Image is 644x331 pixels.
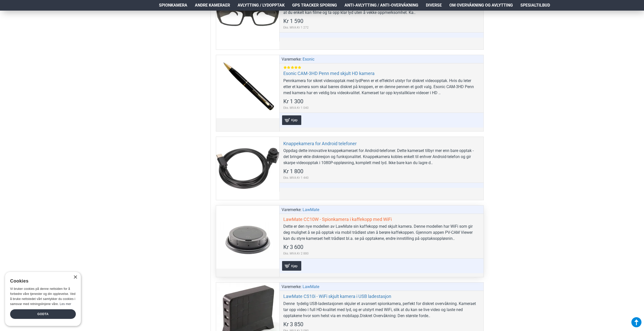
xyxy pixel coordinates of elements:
a: LawMate CC10W - Spionkamera i kaffekopp med WiFi LawMate CC10W - Spionkamera i kaffekopp med WiFi [216,206,279,269]
div: Cookies [10,276,73,287]
div: Oppdag dette innovative knappekameraet for Android-telefoner. Dette kameraet tilbyr mer enn bare ... [283,148,480,166]
span: GPS Tracker Sporing [292,2,337,8]
span: Kr 3 850 [283,322,303,327]
span: Kr 1 800 [283,169,303,174]
a: LawMate CC10W - Spionkamera i kaffekopp med WiFi [283,216,392,222]
span: Kr 1 300 [283,99,303,104]
a: Knappekamera for Android telefoner [283,141,357,146]
span: Kjøp [290,264,299,268]
span: Spionkamera [159,2,187,8]
div: Dette er den nye modellen av LawMate sin kaffekopp med skjult kamera. Denne modellen har WiFi som... [283,223,480,242]
span: Varemerke: [282,284,302,290]
span: Eks. MVA:Kr 1 440 [283,175,309,180]
span: Spesialtilbud [520,2,550,8]
span: Kr 3 600 [283,244,303,250]
a: Esonic CAM-3HD Penn med skjult HD kamera [283,70,375,76]
span: Vi bruker cookies på denne nettsiden for å forbedre våre tjenester og din opplevelse. Ved å bruke... [10,287,76,305]
a: Knappekamera for Android telefoner Knappekamera for Android telefoner [216,137,279,200]
span: Varemerke: [282,207,302,213]
a: Esonic [303,56,314,62]
div: Close [73,275,77,279]
span: Diverse [426,2,442,8]
span: Varemerke: [282,56,302,62]
a: LawMate [303,284,319,290]
span: Avlytting / Lydopptak [238,2,285,8]
div: Denne tydelig USB-ladestasjonen skjuler et avansert spionkamera, perfekt for diskret overvåkning.... [283,301,480,319]
a: Les mer, opens a new window [60,302,71,306]
a: LawMate [303,207,319,213]
span: Andre kameraer [195,2,230,8]
a: Esonic CAM-3HD Penn med skjult HD kamera Esonic CAM-3HD Penn med skjult HD kamera [216,55,279,118]
div: Godta [10,309,76,319]
span: Eks. MVA:Kr 2 880 [283,251,309,256]
span: Kr 1 590 [283,18,303,24]
a: LawMate CS10i - WiFi skjult kamera i USB ladestasjon [283,293,391,299]
span: Kjøp [290,118,299,122]
span: Eks. MVA:Kr 1 272 [283,25,309,30]
span: Anti-avlytting / Anti-overvåkning [344,2,418,8]
span: Eks. MVA:Kr 1 040 [283,106,309,110]
div: Pennkamera for sikret videoopptak med lydPenn er et effektivt utstyr for diskret videoopptak. Hvi... [283,78,480,96]
span: Om overvåkning og avlytting [449,2,513,8]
